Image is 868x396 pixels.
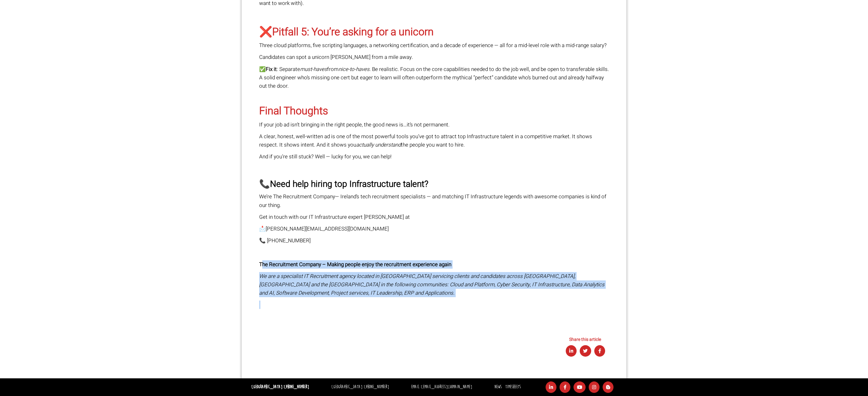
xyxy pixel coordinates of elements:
p: We’re The Recruitment Company— Ireland’s tech recruitment specialists — and matching IT Infrastru... [259,192,609,209]
p: ✅ : Separate from . Be realistic. Focus on the core capabilities needed to do the job well, and b... [259,65,609,99]
em: We are a specialist IT Recruitment agency located in [GEOGRAPHIC_DATA] servicing clients and cand... [259,272,604,297]
p: Three cloud platforms, five scripting languages, a networking certification, and a decade of expe... [259,41,609,50]
p: Candidates can spot a unicorn [PERSON_NAME] from a mile away. [259,53,609,61]
p: And if you’re still stuck? Well — lucky for you, we can help! [259,152,609,161]
a: News [494,384,502,390]
a: [EMAIL_ADDRESS][DOMAIN_NAME] [421,384,472,390]
a: Timesheets [505,384,521,390]
a: [PHONE_NUMBER] [364,384,389,390]
p: If your job ad isn’t bringing in the right people, the good news is…it’s not permanent. [259,121,609,129]
strong: Need help hiring top Infrastructure talent? [270,178,428,191]
strong: Final Thoughts [259,103,328,119]
p: 📩 [PERSON_NAME][EMAIL_ADDRESS][DOMAIN_NAME] [259,225,609,233]
p: 📞 [PHONE_NUMBER] [259,236,609,245]
li: [GEOGRAPHIC_DATA]: [330,383,391,392]
strong: The Recruitment Company – Making people enjoy the recruitment experience again [259,261,451,268]
strong: Pitfall 5: You’re asking for a unicorn [272,24,434,40]
span: ❌ [259,24,434,40]
li: Email: [410,383,474,392]
p: Get in touch with our IT Infrastructure expert [PERSON_NAME] at [259,213,609,221]
h6: Share this article [565,337,606,342]
p: A clear, honest, well-written ad is one of the most powerful tools you’ve got to attract top Infr... [259,132,609,149]
em: must-haves [300,65,327,73]
strong: [GEOGRAPHIC_DATA]: [251,384,309,390]
em: nice-to-haves [339,65,370,73]
em: actually understand [356,141,401,149]
h3: 📞 [259,180,609,189]
a: [PHONE_NUMBER] [284,384,309,390]
strong: Fix it [266,65,277,73]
